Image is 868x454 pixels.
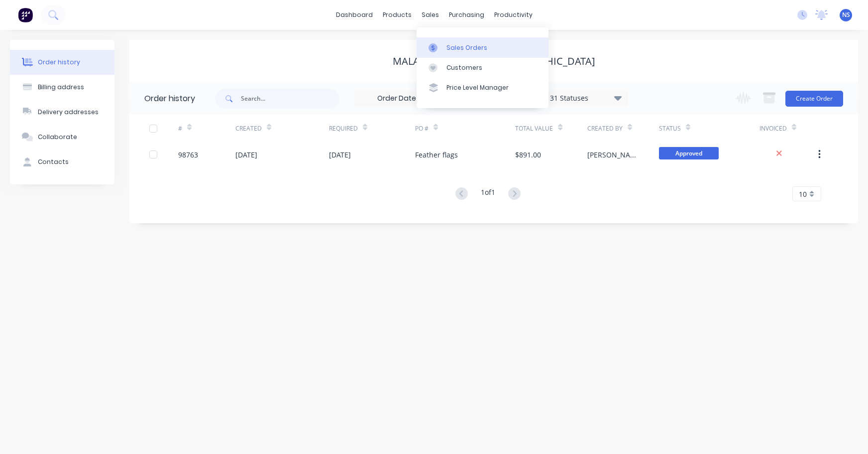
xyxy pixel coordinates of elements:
div: Order history [144,93,195,105]
div: productivity [489,7,538,22]
div: Created By [587,115,659,142]
div: [DATE] [235,150,257,160]
div: PO # [415,115,516,142]
div: 1 of 1 [481,187,495,201]
div: Status [659,124,681,133]
span: Approved [659,147,719,159]
div: products [378,7,417,22]
a: Price Level Manager [417,78,548,98]
div: Created By [587,124,623,133]
div: Contacts [38,157,69,166]
div: Invoiced [759,124,787,133]
div: # [178,115,235,142]
button: Order history [10,50,114,75]
div: purchasing [444,7,489,22]
div: Total Value [515,115,587,142]
div: [PERSON_NAME] [587,150,639,160]
div: Total Value [515,124,553,133]
button: Collaborate [10,125,114,150]
button: Contacts [10,150,114,174]
button: Create Order [785,91,843,107]
div: Required [329,115,415,142]
div: Feather flags [415,150,458,160]
span: NS [842,10,850,19]
button: Delivery addresses [10,100,114,125]
div: Invoiced [759,115,817,142]
div: Sales Orders [446,43,487,52]
button: Billing address [10,75,114,100]
div: 98763 [178,150,198,160]
div: sales [417,7,444,22]
a: dashboard [331,7,378,22]
div: Customers [446,63,482,72]
div: Required [329,124,358,133]
div: Collaborate [38,133,77,142]
img: Factory [18,7,33,22]
div: Created [235,115,328,142]
div: 31 Statuses [544,93,628,104]
a: Sales Orders [417,37,548,57]
div: Status [659,115,759,142]
div: Billing address [38,83,84,92]
div: PO # [415,124,429,133]
div: $891.00 [515,150,541,160]
div: Delivery addresses [38,108,99,117]
input: Order Date [355,91,438,106]
a: Customers [417,58,548,78]
div: Malayalam School [GEOGRAPHIC_DATA] [393,55,595,67]
div: Order history [38,58,80,67]
div: # [178,124,182,133]
input: Search... [241,89,339,109]
div: Created [235,124,262,133]
div: Price Level Manager [446,83,509,92]
span: 10 [799,189,807,199]
div: [DATE] [329,150,351,160]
